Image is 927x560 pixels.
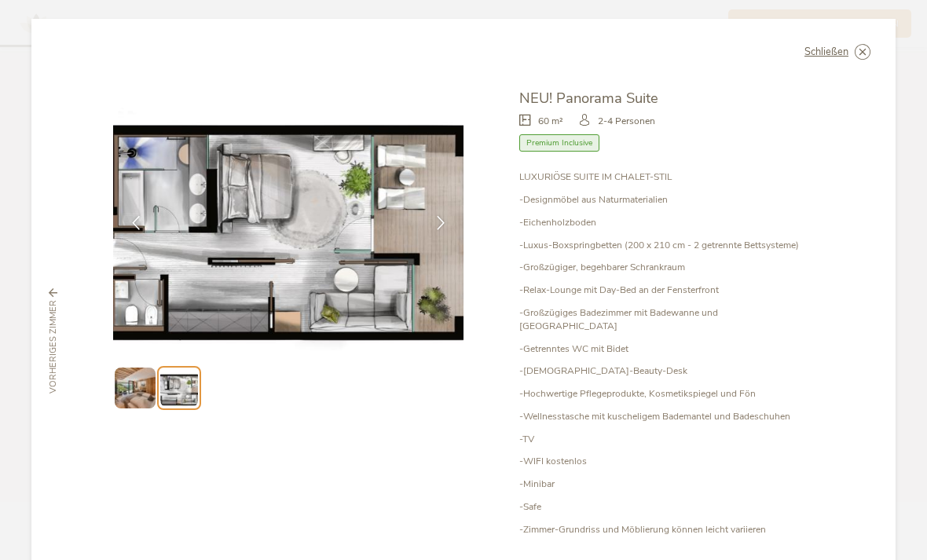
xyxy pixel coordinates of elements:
img: Preview [160,369,197,406]
p: LUXURIÖSE SUITE IM CHALET-STIL [519,170,814,184]
p: -Hochwertige Pflegeprodukte, Kosmetikspiegel und Fön [519,387,814,401]
p: -Relax-Lounge mit Day-Bed an der Fensterfront [519,284,814,297]
span: NEU! Panorama Suite [519,88,658,108]
span: 60 m² [538,115,563,128]
span: Premium Inclusive [519,134,599,152]
p: -Safe [519,500,814,514]
p: -Großzügiger, begehbarer Schrankraum [519,261,814,274]
p: -Minibar [519,478,814,491]
p: -[DEMOGRAPHIC_DATA]-Beauty-Desk [519,364,814,378]
p: -Getrenntes WC mit Bidet [519,342,814,356]
p: -TV [519,433,814,446]
p: -Designmöbel aus Naturmaterialien [519,193,814,207]
img: Preview [115,368,155,408]
span: vorheriges Zimmer [47,300,60,393]
p: -Luxus-Boxspringbetten (200 x 210 cm - 2 getrennte Bettsysteme) [519,239,814,252]
p: -WIFI kostenlos [519,455,814,468]
span: 2-4 Personen [598,115,655,128]
span: Schließen [804,47,848,57]
img: NEU! Panorama Suite [113,88,463,350]
p: -Großzügiges Badezimmer mit Badewanne und [GEOGRAPHIC_DATA] [519,306,814,333]
p: -Wellnesstasche mit kuscheligem Bademantel und Badeschuhen [519,410,814,423]
p: -Eichenholzboden [519,216,814,229]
